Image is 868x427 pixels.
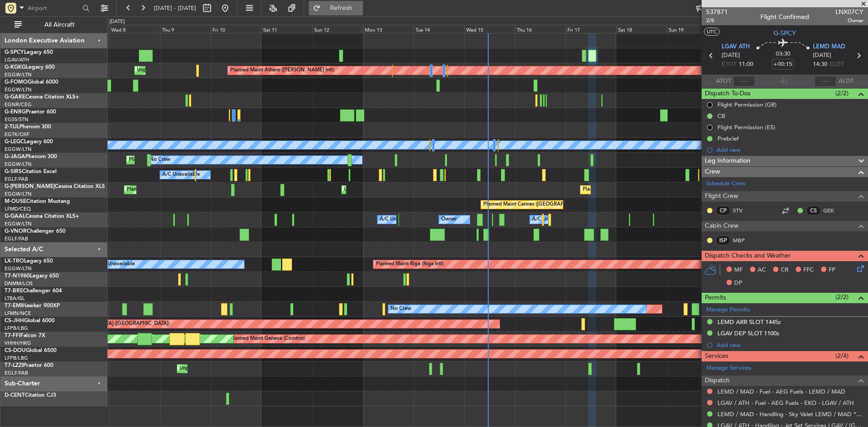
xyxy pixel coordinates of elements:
div: A/C Unavailable [97,258,135,271]
a: G-VNORChallenger 650 [5,229,66,234]
div: Wed 8 [109,25,160,33]
a: EGGW/LTN [5,146,32,153]
div: Flight Permission (GR) [717,101,777,108]
a: DNMM/LOS [5,280,33,287]
a: EGGW/LTN [5,191,32,197]
span: ALDT [839,77,854,86]
a: G-ENRGPraetor 600 [5,109,56,115]
span: (2/2) [835,89,849,98]
a: G-SPCYLegacy 650 [5,50,53,55]
span: CS-DOU [5,348,26,353]
div: Planned Maint [GEOGRAPHIC_DATA] ([GEOGRAPHIC_DATA]) [129,153,271,167]
span: CR [781,266,788,275]
a: EGGW/LTN [5,86,32,93]
div: Sun 19 [667,25,717,33]
span: G-FOMO [5,80,28,85]
a: LEMD / MAD - Handling - Sky Valet LEMD / MAD **MY HANDLING** [717,410,863,418]
a: T7-FFIFalcon 7X [5,333,45,338]
a: G-FOMOGlobal 6000 [5,80,58,85]
span: All Aircraft [24,22,95,28]
div: LGAV DEP SLOT 1100z [717,329,779,337]
span: LEMD MAD [813,42,845,52]
div: Fri 10 [211,25,261,33]
span: Dispatch To-Dos [705,89,750,99]
a: D-CENTCitation CJ3 [5,393,56,398]
span: FFC [803,266,814,275]
a: EGGW/LTN [5,265,32,272]
span: (2/4) [835,351,849,361]
a: Manage Services [706,364,751,373]
a: Manage Permits [706,305,750,314]
span: G-GARE [5,94,25,100]
span: Services [705,351,728,361]
span: MF [734,266,743,275]
div: Thu 9 [160,25,211,33]
a: LFPB/LBG [5,355,28,361]
div: A/C Unavailable [162,168,200,182]
span: Dispatch [705,375,730,386]
div: CP [716,206,731,216]
div: Planned Maint Athens ([PERSON_NAME] Intl) [230,64,334,77]
div: Thu 16 [515,25,566,33]
span: G-[PERSON_NAME] [5,184,55,189]
a: G-JAGAPhenom 300 [5,154,57,160]
span: Cabin Crew [705,221,739,231]
div: Sat 18 [616,25,667,33]
span: T7-LZZI [5,363,23,368]
span: 03:30 [776,50,790,59]
span: T7-FFI [5,333,20,338]
a: LX-TROLegacy 650 [5,258,53,264]
div: A/C Unavailable [532,213,570,226]
span: AC [758,266,766,275]
div: Add new [717,341,863,349]
a: LGAV / ATH - Fuel - AEG Fuels - EKO - LGAV / ATH [717,399,854,407]
div: Tue 14 [414,25,464,33]
a: MBP [733,236,753,244]
div: Unplanned Maint [GEOGRAPHIC_DATA] (Ataturk) [137,64,251,77]
span: FP [829,266,835,275]
a: G-LEGCLegacy 600 [5,139,53,145]
input: --:-- [733,76,755,87]
div: Planned Maint [GEOGRAPHIC_DATA] ([GEOGRAPHIC_DATA]) [127,183,269,197]
a: G-GAALCessna Citation XLS+ [5,214,79,219]
span: G-ENRG [5,109,26,115]
div: Wed 15 [464,25,515,33]
span: G-SPCY [774,28,796,38]
div: A/C Unavailable [380,213,417,226]
div: Flight Permission (ES) [717,123,775,131]
a: EGSS/STN [5,116,28,123]
button: Refresh [309,1,363,15]
div: Add new [717,146,863,154]
a: LEMD / MAD - Fuel - AEG Fuels - LEMD / MAD [717,388,845,395]
span: G-GAAL [5,214,25,219]
a: LFMD/CEQ [5,206,31,212]
div: No Crew [150,153,170,167]
a: LGAV/ATH [5,56,29,63]
span: [DATE] - [DATE] [154,4,196,12]
a: EGGW/LTN [5,71,32,78]
span: G-JAGA [5,154,25,160]
a: VHHH/HKG [5,340,31,347]
span: 14:30 [813,60,827,69]
div: Planned Maint [GEOGRAPHIC_DATA] ([GEOGRAPHIC_DATA]) [583,183,725,197]
a: EGGW/LTN [5,161,32,168]
div: CB [717,112,725,120]
span: T7-BRE [5,288,23,294]
span: 2-TIJL [5,124,19,130]
span: ATOT [716,77,731,86]
div: [DATE] [109,18,125,26]
a: T7-N1960Legacy 650 [5,273,59,279]
a: G-KGKGLegacy 600 [5,65,55,70]
a: T7-EMIHawker 900XP [5,303,60,309]
span: 11:00 [739,60,753,69]
a: EGTK/OXF [5,131,29,138]
div: No Crew [391,302,411,316]
span: G-LEGC [5,139,24,145]
a: G-GARECessna Citation XLS+ [5,94,79,100]
span: G-SIRS [5,169,22,174]
span: Crew [705,167,720,177]
span: LGAV ATH [722,42,750,52]
a: GEK [823,206,844,215]
div: LEMD ARR SLOT 1445z [717,318,781,326]
div: Unplanned Maint [GEOGRAPHIC_DATA] ([GEOGRAPHIC_DATA]) [179,362,328,375]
